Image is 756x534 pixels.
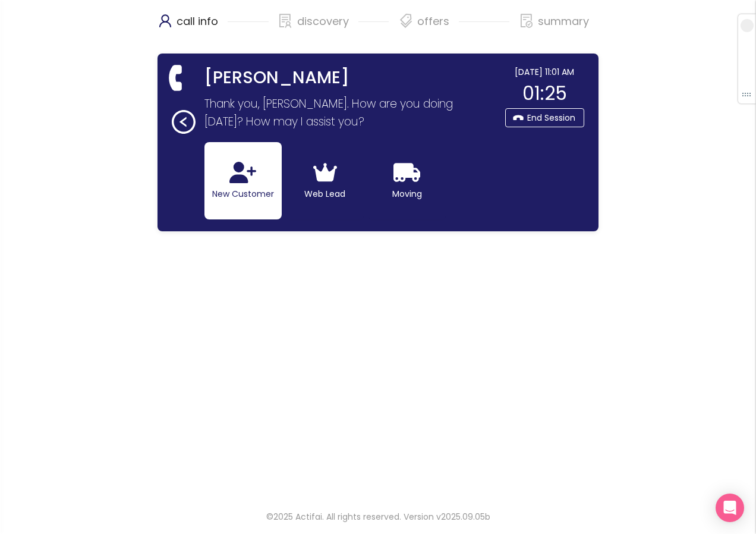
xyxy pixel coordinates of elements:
[297,12,349,31] p: discovery
[505,78,584,108] div: 01:25
[158,14,172,28] span: user
[177,12,218,31] p: call info
[278,14,292,28] span: solution
[716,494,744,522] div: Open Intercom Messenger
[505,65,584,78] div: [DATE] 11:01 AM
[368,142,446,219] button: Moving
[417,12,449,31] p: offers
[165,65,190,90] span: phone
[505,108,584,127] button: End Session
[157,12,269,42] div: call info
[398,12,509,42] div: offers
[204,65,349,90] strong: [PERSON_NAME]
[204,142,282,219] button: New Customer
[519,12,589,42] div: summary
[399,14,413,28] span: tags
[538,12,589,31] p: summary
[286,142,364,219] button: Web Lead
[519,14,534,28] span: file-done
[204,95,489,131] p: Thank you, [PERSON_NAME]. How are you doing [DATE]? How may I assist you?
[278,12,389,42] div: discovery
